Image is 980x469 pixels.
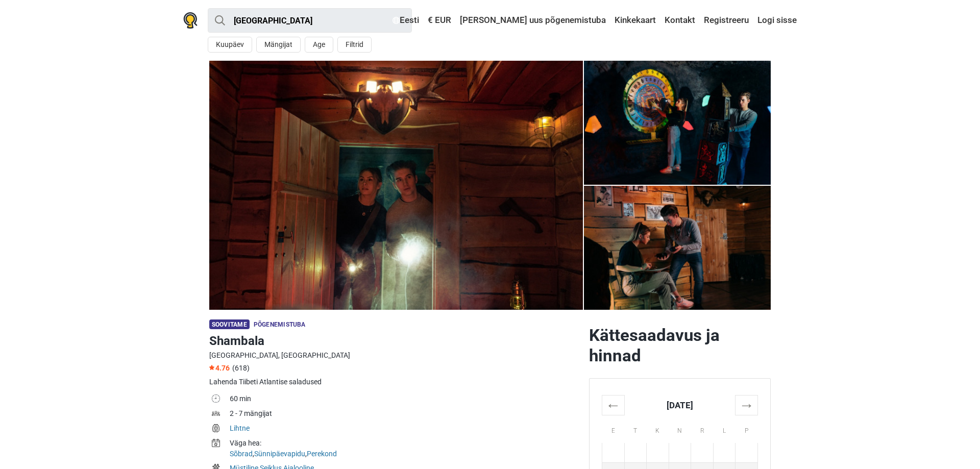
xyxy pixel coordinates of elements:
[701,11,751,30] a: Registreeru
[209,332,581,350] h1: Shambala
[584,61,771,185] img: Shambala photo 4
[624,415,647,443] th: T
[208,8,412,33] input: proovi “Tallinn”
[662,11,698,30] a: Kontakt
[612,11,658,30] a: Kinkekaart
[669,415,691,443] th: N
[209,350,581,361] div: [GEOGRAPHIC_DATA], [GEOGRAPHIC_DATA]
[230,437,581,462] td: , ,
[647,415,669,443] th: K
[589,325,771,366] h2: Kättesaadavus ja hinnad
[230,450,253,458] a: Sõbrad
[390,11,422,30] a: Eesti
[232,364,250,372] span: (618)
[209,365,214,370] img: Star
[230,392,581,407] td: 60 min
[209,319,250,329] span: Soovitame
[305,37,333,53] button: Age
[254,450,305,458] a: Sünnipäevapidu
[307,450,337,458] a: Perekond
[425,11,454,30] a: € EUR
[755,11,797,30] a: Logi sisse
[584,61,771,185] a: Shambala photo 3
[209,61,583,310] a: Shambala photo 8
[337,37,372,53] button: Filtrid
[208,37,252,53] button: Kuupäev
[602,415,625,443] th: E
[209,377,581,387] div: Lahenda Tiibeti Atlantise saladused
[230,407,581,422] td: 2 - 7 mängijat
[256,37,301,53] button: Mängijat
[624,395,736,415] th: [DATE]
[254,321,306,328] span: Põgenemistuba
[393,17,400,24] img: Eesti
[230,424,250,432] a: Lihtne
[584,186,771,310] img: Shambala photo 5
[602,395,625,415] th: ←
[736,395,758,415] th: →
[183,12,198,29] img: Nowescape logo
[713,415,736,443] th: L
[736,415,758,443] th: P
[209,364,230,372] span: 4.76
[230,438,581,449] div: Väga hea:
[209,61,583,310] img: Shambala photo 9
[691,415,714,443] th: R
[584,186,771,310] a: Shambala photo 4
[457,11,608,30] a: [PERSON_NAME] uus põgenemistuba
